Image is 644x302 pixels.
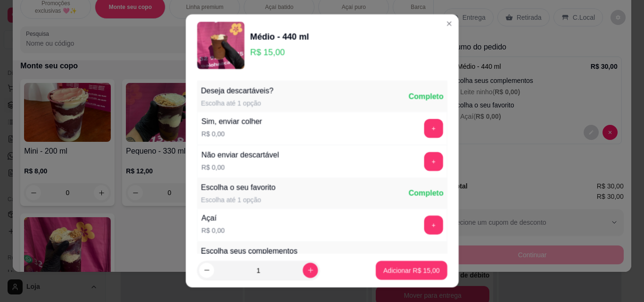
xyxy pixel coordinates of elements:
p: R$ 0,00 [201,226,224,236]
button: increase-product-quantity [303,263,318,278]
div: Escolha seus complementos [201,245,297,257]
button: decrease-product-quantity [199,263,214,278]
div: Completo [408,188,443,199]
button: Close [441,16,456,32]
p: R$ 15,00 [250,46,309,59]
div: Escolha até 1 opção [201,196,275,205]
div: Completo [408,251,443,262]
div: Escolha até 1 opção [201,99,273,108]
div: Açaí [201,213,224,224]
img: product-image [197,22,244,69]
button: add [424,216,443,235]
div: Escolha o seu favorito [201,182,275,193]
div: Completo [408,91,443,102]
p: R$ 0,00 [201,163,279,172]
p: Adicionar R$ 15,00 [383,266,440,275]
p: R$ 0,00 [201,130,262,139]
button: add [424,152,443,171]
div: Não enviar descartável [201,149,279,161]
button: Adicionar R$ 15,00 [375,261,447,280]
div: Médio - 440 ml [250,31,309,44]
div: Deseja descartáveis? [201,85,273,97]
div: Sim, enviar colher [201,116,262,128]
button: add [424,119,443,138]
